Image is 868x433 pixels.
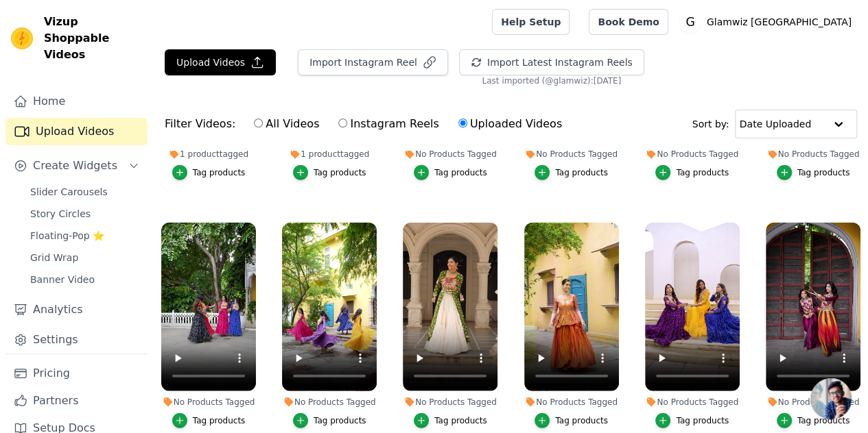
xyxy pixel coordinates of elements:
[5,387,148,415] a: Partners
[314,415,366,426] div: Tag products
[30,229,104,243] span: Floating-Pop ⭐
[30,207,91,221] span: Story Circles
[655,165,729,180] button: Tag products
[193,415,246,426] div: Tag products
[5,326,148,354] a: Settings
[535,165,608,180] button: Tag products
[766,149,860,160] div: No Products Tagged
[797,415,850,426] div: Tag products
[5,88,148,115] a: Home
[645,149,740,160] div: No Products Tagged
[403,149,497,160] div: No Products Tagged
[434,415,487,426] div: Tag products
[685,15,694,29] text: G
[777,413,850,428] button: Tag products
[338,115,439,133] label: Instagram Reels
[679,10,857,34] button: G Glamwiz [GEOGRAPHIC_DATA]
[5,152,148,180] button: Create Widgets
[254,119,263,127] input: All Videos
[414,413,487,428] button: Tag products
[555,167,608,178] div: Tag products
[11,27,33,49] img: Vizup
[676,167,729,178] div: Tag products
[810,378,852,419] div: Open chat
[338,119,347,127] input: Instagram Reels
[22,270,148,289] a: Banner Video
[161,149,256,160] div: 1 product tagged
[165,49,276,75] button: Upload Videos
[655,413,729,428] button: Tag products
[535,413,608,428] button: Tag products
[161,397,256,408] div: No Products Tagged
[414,165,487,180] button: Tag products
[5,360,148,387] a: Pricing
[676,415,729,426] div: Tag products
[403,397,497,408] div: No Products Tagged
[22,226,148,245] a: Floating-Pop ⭐
[282,397,377,408] div: No Products Tagged
[30,185,108,199] span: Slider Carousels
[282,149,377,160] div: 1 product tagged
[22,248,148,267] a: Grid Wrap
[701,10,857,34] p: Glamwiz [GEOGRAPHIC_DATA]
[5,296,148,323] a: Analytics
[30,273,95,286] span: Banner Video
[44,14,142,63] span: Vizup Shoppable Videos
[314,167,366,178] div: Tag products
[524,397,619,408] div: No Products Tagged
[30,251,78,264] span: Grid Wrap
[253,115,320,133] label: All Videos
[589,9,668,35] a: Book Demo
[797,167,850,178] div: Tag products
[692,110,858,138] div: Sort by:
[645,397,740,408] div: No Products Tagged
[33,158,117,174] span: Create Widgets
[165,108,570,140] div: Filter Videos:
[5,118,148,145] a: Upload Videos
[482,75,621,86] span: Last imported (@ glamwiz ): [DATE]
[22,182,148,201] a: Slider Carousels
[293,413,366,428] button: Tag products
[459,49,644,75] button: Import Latest Instagram Reels
[492,9,570,35] a: Help Setup
[193,167,246,178] div: Tag products
[172,413,246,428] button: Tag products
[293,165,366,180] button: Tag products
[777,165,850,180] button: Tag products
[22,204,148,223] a: Story Circles
[458,119,467,127] input: Uploaded Videos
[434,167,487,178] div: Tag products
[766,397,860,408] div: No Products Tagged
[555,415,608,426] div: Tag products
[458,115,563,133] label: Uploaded Videos
[172,165,246,180] button: Tag products
[298,49,448,75] button: Import Instagram Reel
[524,149,619,160] div: No Products Tagged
